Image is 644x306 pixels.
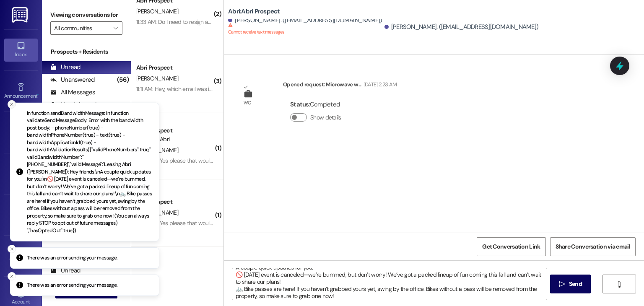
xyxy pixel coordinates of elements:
[482,242,540,251] span: Get Conversation Link
[384,23,539,31] div: [PERSON_NAME]. ([EMAIL_ADDRESS][DOMAIN_NAME])
[283,80,397,92] div: Opened request: Microwave w...
[290,98,345,111] div: : Completed
[559,281,565,288] i: 
[550,275,591,293] button: Send
[8,272,16,280] button: Close toast
[569,280,582,288] span: Send
[361,80,397,89] div: [DATE] 2:23 AM
[27,282,118,289] p: There was an error sending your message.
[8,100,16,108] button: Close toast
[232,268,546,300] textarea: Hey friends! A couple quick updates for you: 🚫 [DATE] event is canceled—we’re bummed, but don’t w...
[27,109,152,234] p: In function sendBandwidthMessage: In function validateSendMessageBody: Error with the bandwidth p...
[27,254,118,262] p: There was an error sending your message.
[616,281,622,288] i: 
[550,237,636,256] button: Share Conversation via email
[4,245,38,267] a: Templates •
[310,113,341,122] label: Show details
[556,242,630,251] span: Share Conversation via email
[477,237,545,256] button: Get Conversation Link
[8,244,16,253] button: Close toast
